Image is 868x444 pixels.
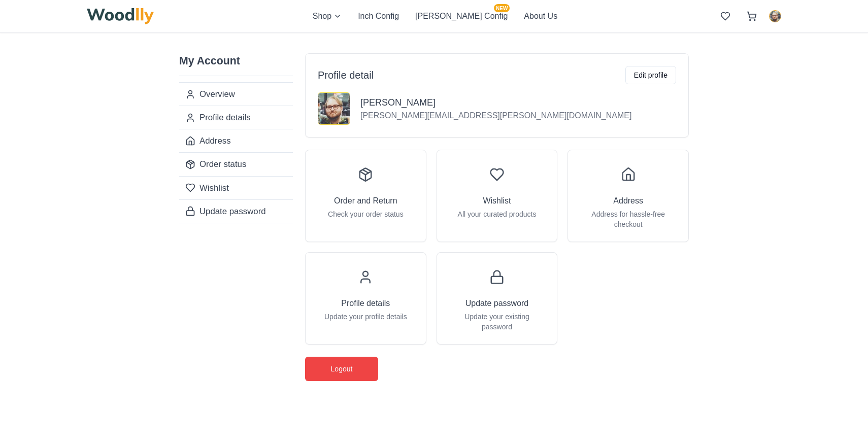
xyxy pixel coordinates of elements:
[494,4,510,12] span: NEW
[305,357,378,381] button: Logout
[465,297,529,310] h3: Update password
[358,10,399,22] button: Inch Config
[341,297,390,310] h3: Profile details
[360,95,631,110] h3: [PERSON_NAME]
[318,68,374,82] h2: Profile detail
[328,209,404,219] p: Check your order status
[449,312,545,332] p: Update your existing password
[313,10,342,22] button: Shop
[770,11,781,22] img: Mikey Haverman
[179,53,293,76] h2: My Account
[580,209,676,229] p: Address for hassle-free checkout
[769,10,781,22] button: Mikey Haverman
[415,10,508,22] button: [PERSON_NAME] ConfigNEW
[87,8,154,24] img: Woodlly
[179,83,293,106] a: Overview
[483,195,511,207] h3: Wishlist
[334,195,397,207] h3: Order and Return
[179,176,293,199] a: Wishlist
[179,152,293,176] a: Order status
[324,312,407,322] p: Update your profile details
[179,199,293,223] a: Update password
[613,195,643,207] h3: Address
[524,10,557,22] button: About Us
[318,93,350,124] img: Mikey Haverman
[458,209,537,219] p: All your curated products
[360,110,631,122] p: [PERSON_NAME][EMAIL_ADDRESS][PERSON_NAME][DOMAIN_NAME]
[179,106,293,129] a: Profile details
[179,129,293,152] a: Address
[625,66,676,84] button: Edit profile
